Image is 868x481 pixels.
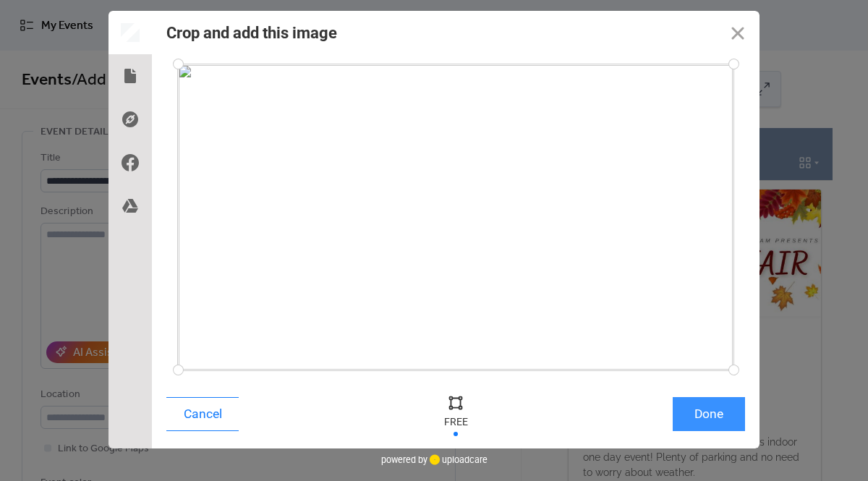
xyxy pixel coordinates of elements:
[109,98,152,141] div: Direct Link
[166,397,239,431] button: Cancel
[673,397,745,431] button: Done
[166,24,337,42] div: Crop and add this image
[427,454,488,465] a: uploadcare
[109,141,152,184] div: Facebook
[716,11,759,54] button: Close
[109,184,152,228] div: Google Drive
[109,54,152,98] div: Local Files
[109,11,152,54] div: Preview
[381,448,488,470] div: powered by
